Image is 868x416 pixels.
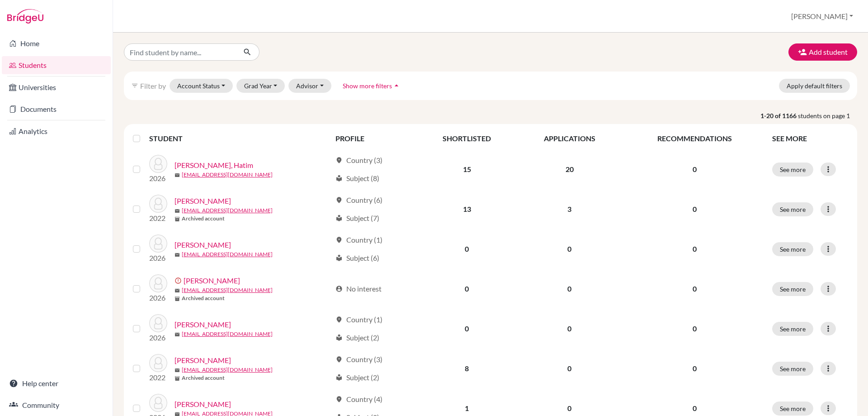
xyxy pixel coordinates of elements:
td: 0 [417,269,517,309]
span: students on page 1 [798,111,857,120]
span: location_on [335,316,343,323]
span: mail [175,172,180,178]
span: location_on [335,236,343,244]
th: SEE MORE [767,128,854,149]
p: 0 [628,164,761,175]
th: APPLICATIONS [517,128,622,149]
span: inventory_2 [175,376,180,381]
button: Advisor [288,79,331,93]
p: 0 [628,323,761,334]
strong: 1-20 of 1166 [760,111,798,120]
a: [PERSON_NAME] [175,239,231,250]
p: 0 [628,363,761,374]
i: arrow_drop_up [392,81,401,90]
div: Country (6) [335,195,382,206]
span: Filter by [140,81,166,90]
span: mail [175,368,180,373]
p: 0 [628,204,761,215]
img: Abdel-Massih, Nadim [149,394,167,412]
button: Apply default filters [779,79,850,93]
b: Archived account [182,374,225,382]
p: 2026 [149,173,167,184]
span: local_library [335,334,343,341]
div: Country (3) [335,354,382,365]
span: location_on [335,196,343,204]
td: 0 [517,269,622,309]
img: Abdelaziz, Maryam [149,195,167,213]
span: inventory_2 [175,296,180,301]
th: STUDENT [149,128,330,149]
div: Country (1) [335,234,382,245]
img: Abd El Bary, Habiba [149,234,167,253]
button: See more [772,163,813,177]
div: Country (3) [335,155,382,166]
span: error_outline [175,277,184,284]
span: local_library [335,374,343,381]
button: See more [772,362,813,376]
button: See more [772,202,813,216]
a: [EMAIL_ADDRESS][DOMAIN_NAME] [182,330,273,338]
i: filter_list [131,82,138,89]
p: 2026 [149,332,167,343]
span: mail [175,208,180,214]
span: inventory_2 [175,216,180,222]
th: PROFILE [330,128,417,149]
input: Find student by name... [124,43,236,61]
a: [EMAIL_ADDRESS][DOMAIN_NAME] [182,171,273,179]
img: Aamir, Hatim [149,155,167,173]
a: [PERSON_NAME], Hatim [175,160,253,171]
td: 0 [417,229,517,269]
td: 0 [517,349,622,388]
a: Students [2,56,111,74]
button: Add student [788,43,857,61]
button: See more [772,402,813,416]
div: Subject (8) [335,173,379,184]
b: Archived account [182,294,225,302]
a: Help center [2,374,111,392]
td: 0 [517,229,622,269]
a: [PERSON_NAME] [175,355,231,366]
p: 2022 [149,213,167,224]
p: 0 [628,283,761,294]
a: Universities [2,78,111,96]
a: [EMAIL_ADDRESS][DOMAIN_NAME] [182,206,273,215]
a: Community [2,396,111,414]
span: account_circle [335,285,343,292]
p: 0 [628,244,761,254]
div: Subject (2) [335,332,379,343]
button: [PERSON_NAME] [787,8,857,25]
div: Country (4) [335,394,382,405]
span: mail [175,332,180,337]
img: Bridge-U [7,9,43,24]
th: RECOMMENDATIONS [623,128,767,149]
a: [PERSON_NAME] [175,319,231,330]
p: 2026 [149,253,167,263]
a: [PERSON_NAME] [184,275,240,286]
a: [EMAIL_ADDRESS][DOMAIN_NAME] [182,366,273,374]
p: 2026 [149,292,167,303]
a: [EMAIL_ADDRESS][DOMAIN_NAME] [182,286,273,294]
th: SHORTLISTED [417,128,517,149]
td: 8 [417,349,517,388]
span: location_on [335,356,343,363]
a: Home [2,34,111,53]
span: Show more filters [343,82,392,90]
a: Documents [2,100,111,118]
span: mail [175,252,180,258]
span: local_library [335,254,343,262]
span: location_on [335,396,343,403]
a: [EMAIL_ADDRESS][DOMAIN_NAME] [182,250,273,258]
p: 0 [628,403,761,414]
td: 3 [517,189,622,229]
div: Subject (6) [335,253,379,263]
td: 20 [517,149,622,189]
a: Analytics [2,122,111,140]
button: See more [772,242,813,256]
b: Archived account [182,215,225,223]
span: mail [175,288,180,293]
button: Account Status [170,79,233,93]
button: See more [772,322,813,336]
div: Country (1) [335,314,382,325]
div: No interest [335,283,382,294]
span: local_library [335,175,343,182]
